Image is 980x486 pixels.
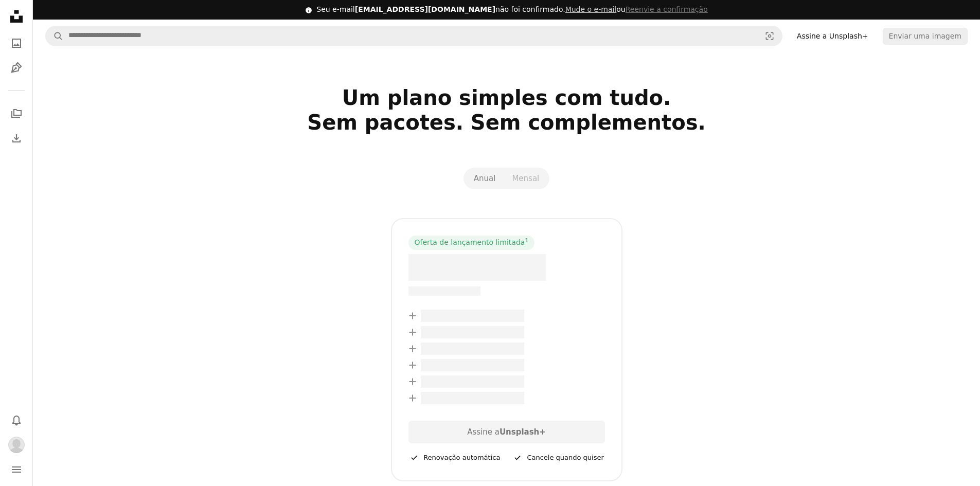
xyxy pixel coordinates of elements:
[408,421,605,443] div: Assine a
[421,392,524,404] span: – –––– –––– ––– ––– –––– ––––
[466,170,504,187] button: Anual
[408,236,535,250] div: Oferta de lançamento limitada
[8,437,25,453] img: Avatar do usuário Yago Santana
[6,435,27,455] button: Perfil
[523,238,530,248] a: 1
[791,28,875,44] a: Assine a Unsplash+
[512,452,603,464] div: Cancele quando quiser
[45,26,782,46] form: Pesquise conteúdo visual em todo o site
[355,5,495,13] span: [EMAIL_ADDRESS][DOMAIN_NAME]
[525,237,528,243] sup: 1
[883,28,968,44] button: Enviar uma imagem
[504,170,547,187] button: Mensal
[6,410,27,430] button: Notificações
[421,326,524,338] span: – –––– –––– ––– ––– –––– ––––
[421,359,524,371] span: – –––– –––– ––– ––– –––– ––––
[409,452,500,464] div: Renovação automática
[757,26,782,46] button: Pesquisa visual
[6,459,27,480] button: Menu
[6,128,27,149] a: Histórico de downloads
[6,103,27,124] a: Coleções
[408,286,481,296] span: –– –––– –––– –––– ––
[6,58,27,78] a: Ilustrações
[46,26,63,46] button: Pesquise na Unsplash
[421,343,524,355] span: – –––– –––– ––– ––– –––– ––––
[565,5,617,13] a: Mude o e-mail
[175,85,838,159] h2: Um plano simples com tudo. Sem pacotes. Sem complementos.
[626,5,708,15] button: Reenvie a confirmação
[316,5,707,15] div: Seu e-mail não foi confirmado.
[6,33,27,53] a: Fotos
[421,375,524,388] span: – –––– –––– ––– ––– –––– ––––
[6,6,27,29] a: Início — Unsplash
[421,310,524,322] span: – –––– –––– ––– ––– –––– ––––
[500,427,546,437] strong: Unsplash+
[408,254,546,281] span: – –––– ––––.
[565,5,708,13] span: ou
